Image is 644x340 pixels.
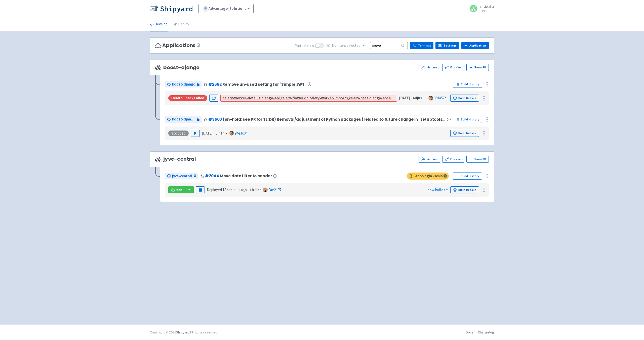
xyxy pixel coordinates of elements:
[370,42,408,49] input: Search...
[332,43,360,49] span: No filter s
[202,131,213,136] time: [DATE]
[261,96,280,100] strong: django-api
[453,81,482,88] a: Build History
[466,330,473,334] a: Docs
[466,156,489,163] button: From PR
[155,156,196,162] span: jyve-central
[435,42,459,49] a: Settings
[453,173,482,180] a: Build History
[207,187,247,192] span: Deployed
[479,9,494,13] small: User
[479,4,494,9] span: entiolahx
[165,81,202,88] a: boost-django
[347,43,360,48] span: selected
[176,188,183,192] span: Visit
[223,117,446,121] span: (on-hold; see PR for TL;DR) Removal/adjustment of Python packages (related to future change in "s...
[434,96,446,100] a: 387a57a
[223,187,247,192] time: 18 seconds ago
[419,156,440,163] a: Visitors
[155,42,200,48] h3: Applications
[196,186,205,193] button: Pause
[216,131,227,136] strong: Lint fix
[172,173,192,179] span: jyve-central
[222,82,306,87] span: Remove un-used setting for "Simple JWT"
[410,42,433,49] a: Terminal
[165,173,198,180] a: jyve-central
[268,187,281,192] a: 0ae2a95
[176,330,189,334] a: Shipyard
[174,17,189,31] a: Deploy
[165,116,202,123] a: boost-django
[198,4,254,13] a: Advantage-Solutions
[349,96,368,100] strong: celery-beat
[450,130,479,137] a: Build Details
[295,43,314,49] span: Minimal view
[425,187,448,192] a: Show builds +
[399,96,410,100] time: [DATE]
[168,131,189,136] div: Stopped
[208,82,221,87] a: #2662
[309,96,348,100] strong: celery-worker-imports
[466,64,489,71] button: From PR
[369,96,408,100] strong: django-ephemeral-init
[413,96,440,100] strong: Adjust comment
[168,186,185,193] a: Visit
[478,330,494,334] a: Changelog
[281,96,303,100] strong: celery-flower
[223,96,260,100] strong: celery-worker-default
[155,65,199,70] span: boost-django
[220,174,272,178] span: Move date filter to header
[172,116,195,122] span: boost-django
[205,173,219,179] a: #2044
[442,156,464,163] a: Env Vars
[453,116,482,123] a: Build History
[442,64,464,71] a: Env Vars
[450,95,479,102] a: Build Details
[407,173,449,180] span: Stopping in 24 min
[168,95,207,101] div: Health check failed
[191,130,200,137] button: Play
[235,131,247,136] a: 94e3c0f
[419,64,440,71] a: Visitors
[304,96,308,100] strong: db
[450,186,479,193] a: Build Details
[150,5,192,13] img: Shipyard logo
[197,42,200,48] span: 3
[150,330,218,335] div: Copyright © 2025 All rights reserved.
[223,96,462,100] a: celery-worker-default,django-api,celery-flower,db,celery-worker-imports,celery-beat,django-epheme...
[172,81,195,87] span: boost-django
[208,117,222,122] a: #3600
[250,187,261,192] strong: Fix lint
[150,17,168,31] a: Develop
[461,42,489,49] a: Application
[466,5,494,13] a: entiolahx User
